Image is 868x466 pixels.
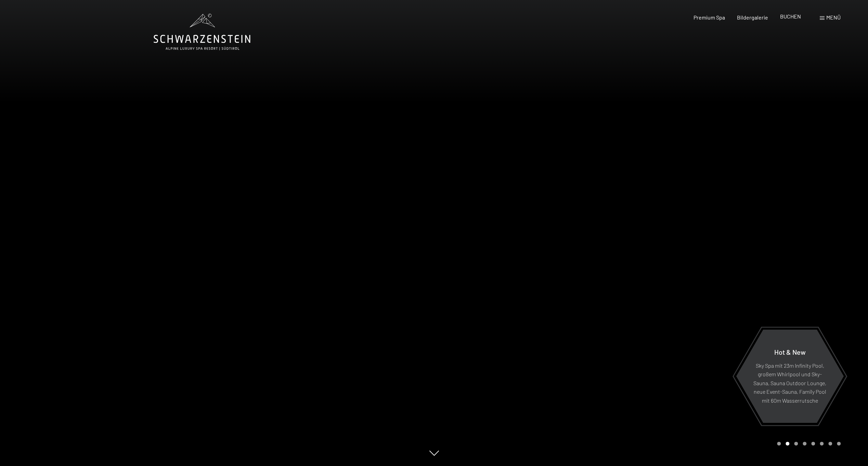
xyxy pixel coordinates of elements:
p: Sky Spa mit 23m Infinity Pool, großem Whirlpool und Sky-Sauna, Sauna Outdoor Lounge, neue Event-S... [753,361,827,405]
span: Menü [826,14,841,21]
div: Carousel Page 1 [777,442,781,445]
a: BUCHEN [780,13,801,20]
a: Premium Spa [693,14,725,21]
div: Carousel Page 7 [828,442,832,445]
div: Carousel Page 8 [837,442,841,445]
div: Carousel Pagination [775,442,841,445]
a: Bildergalerie [737,14,768,21]
a: Hot & New Sky Spa mit 23m Infinity Pool, großem Whirlpool und Sky-Sauna, Sauna Outdoor Lounge, ne... [736,329,844,423]
div: Carousel Page 5 [811,442,815,445]
div: Carousel Page 6 [820,442,824,445]
span: Hot & New [774,348,806,356]
div: Carousel Page 3 [794,442,798,445]
div: Carousel Page 4 [803,442,806,445]
div: Carousel Page 2 (Current Slide) [786,442,789,445]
